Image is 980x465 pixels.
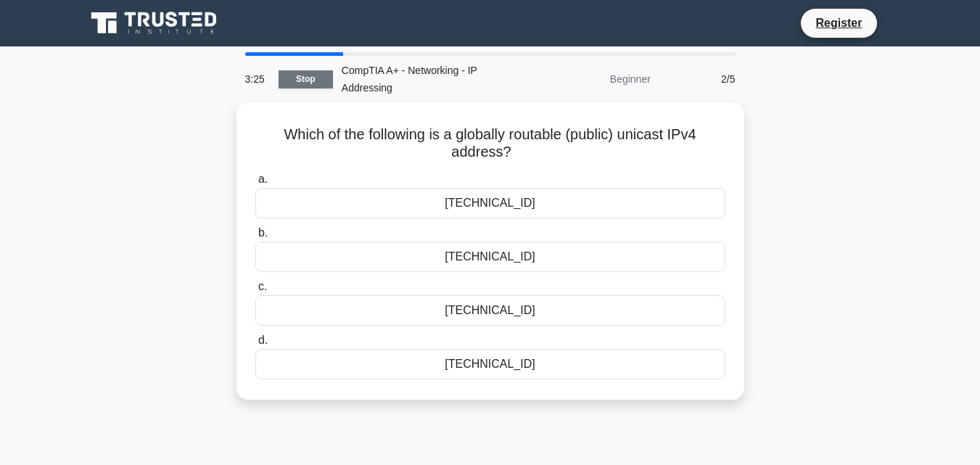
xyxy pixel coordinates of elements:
a: Stop [279,70,333,89]
span: d. [258,334,268,346]
span: b. [258,226,268,239]
div: 3:25 [236,65,279,94]
div: [TECHNICAL_ID] [255,349,725,379]
div: [TECHNICAL_ID] [255,188,725,218]
div: CompTIA A+ - Networking - IP Addressing [333,56,532,102]
div: Beginner [532,65,659,94]
h5: Which of the following is a globally routable (public) unicast IPv4 address? [254,125,727,162]
span: a. [258,173,268,185]
div: 2/5 [659,65,744,94]
div: [TECHNICAL_ID] [255,242,725,272]
a: Register [807,14,870,32]
span: c. [258,280,267,292]
div: [TECHNICAL_ID] [255,295,725,326]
